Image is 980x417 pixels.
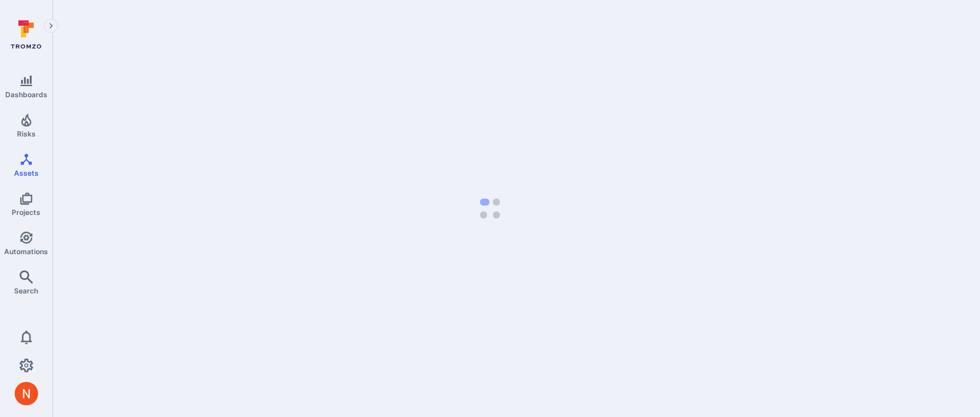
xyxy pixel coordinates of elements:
[5,90,47,99] span: Dashboards
[44,19,58,33] button: Expand navigation menu
[47,21,55,31] i: Expand navigation menu
[4,247,48,256] span: Automations
[14,286,38,295] span: Search
[17,129,36,138] span: Risks
[12,208,40,217] span: Projects
[14,169,39,177] span: Assets
[15,382,38,405] img: ACg8ocIprwjrgDQnDsNSk9Ghn5p5-B8DpAKWoJ5Gi9syOE4K59tr4Q=s96-c
[15,382,38,405] div: Neeren Patki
